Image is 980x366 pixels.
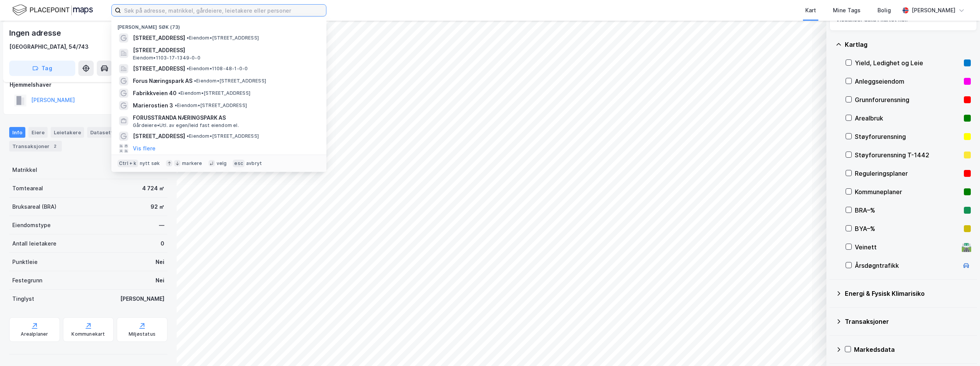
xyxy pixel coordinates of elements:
div: — [159,221,164,230]
div: markere [182,160,202,167]
div: BRA–% [855,206,961,215]
input: Søk på adresse, matrikkel, gårdeiere, leietakere eller personer [121,5,326,16]
div: Støyforurensning [855,132,961,141]
div: Eiere [28,127,48,138]
div: avbryt [246,160,262,167]
span: Fabrikkveien 40 [133,89,177,98]
span: • [187,66,189,71]
span: Eiendom • 1108-48-1-0-0 [187,66,248,72]
div: Ctrl + k [118,160,138,167]
div: [GEOGRAPHIC_DATA], 54/743 [9,42,89,51]
span: • [187,133,189,139]
img: logo.f888ab2527a4732fd821a326f86c7f29.svg [12,3,93,17]
span: Forus Næringspark AS [133,76,192,86]
div: velg [217,160,227,167]
span: [STREET_ADDRESS] [133,132,185,141]
div: Leietakere [51,127,84,138]
div: 4 724 ㎡ [142,184,164,193]
div: Mine Tags [833,6,861,15]
div: [PERSON_NAME] søk (73) [111,18,326,32]
iframe: Chat Widget [942,329,980,366]
div: Nei [156,257,164,267]
span: Eiendom • 1103-17-1349-0-0 [133,55,200,61]
div: nytt søk [140,160,160,167]
div: [PERSON_NAME] [120,294,164,303]
span: Marierostien 3 [133,101,173,110]
div: Miljøstatus [129,331,156,337]
div: Info [9,127,25,138]
span: [STREET_ADDRESS] [133,46,317,55]
div: Hjemmelshaver [10,80,167,89]
div: Kommunekart [71,331,105,337]
div: Tinglyst [12,294,34,303]
span: • [175,102,177,108]
div: Festegrunn [12,276,42,285]
div: 92 ㎡ [151,202,164,211]
span: Eiendom • [STREET_ADDRESS] [194,78,266,84]
button: Vis flere [133,144,156,153]
div: Energi & Fysisk Klimarisiko [845,289,971,298]
div: Ingen adresse [9,27,62,39]
span: [STREET_ADDRESS] [133,33,185,43]
div: Årsdøgntrafikk [855,261,958,270]
div: Nei [156,276,164,285]
div: Veinett [855,242,958,252]
span: • [178,90,180,96]
div: 2 [51,142,59,150]
div: Kommuneplaner [855,187,961,196]
div: Antall leietakere [12,239,56,248]
div: Eiendomstype [12,221,51,230]
span: FORUSSTRANDA NÆRINGSPARK AS [133,113,317,122]
span: Eiendom • [STREET_ADDRESS] [187,133,259,139]
span: Gårdeiere • Utl. av egen/leid fast eiendom el. [133,122,239,129]
div: Transaksjoner [845,317,971,326]
div: Punktleie [12,257,38,267]
div: Yield, Ledighet og Leie [855,58,961,68]
div: Kart [805,6,816,15]
div: Transaksjoner [9,141,62,152]
div: Tomteareal [12,184,43,193]
div: Reguleringsplaner [855,169,961,178]
div: Bruksareal (BRA) [12,202,56,211]
span: [STREET_ADDRESS] [133,64,185,73]
div: Kontrollprogram for chat [942,329,980,366]
div: 0 [161,239,164,248]
span: • [194,78,196,84]
div: Grunnforurensning [855,95,961,104]
span: Eiendom • [STREET_ADDRESS] [187,35,259,41]
div: Datasett [87,127,116,138]
div: esc [233,160,245,167]
div: Støyforurensning T-1442 [855,150,961,160]
div: BYA–% [855,224,961,233]
div: Matrikkel [12,165,37,175]
button: Tag [9,61,75,76]
div: Kartlag [845,40,971,49]
div: Anleggseiendom [855,77,961,86]
div: Markedsdata [854,345,971,354]
span: • [187,35,189,41]
div: Arealbruk [855,114,961,123]
div: Arealplaner [21,331,48,337]
div: [PERSON_NAME] [912,6,955,15]
div: Bolig [877,6,891,15]
div: 🛣️ [961,242,972,252]
span: Eiendom • [STREET_ADDRESS] [178,90,250,96]
span: Eiendom • [STREET_ADDRESS] [175,102,247,109]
